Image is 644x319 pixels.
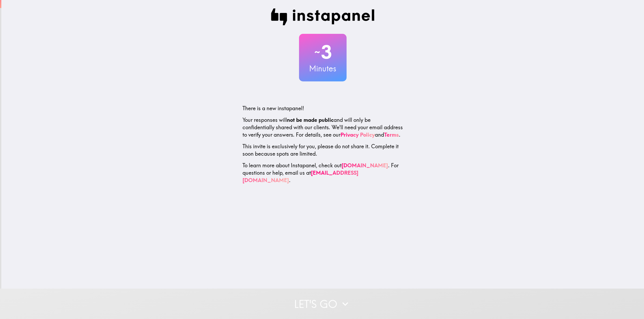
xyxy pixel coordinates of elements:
[271,8,375,25] img: Instapanel
[340,131,375,138] a: Privacy Policy
[314,44,321,60] span: ~
[299,63,347,74] h3: Minutes
[242,116,403,138] p: Your responses will and will only be confidentially shared with our clients. We'll need your emai...
[342,162,388,169] a: [DOMAIN_NAME]
[242,143,403,158] p: This invite is exclusively for you, please do not share it. Complete it soon because spots are li...
[287,117,334,123] b: not be made public
[242,105,304,112] span: There is a new instapanel!
[242,169,358,183] a: [EMAIL_ADDRESS][DOMAIN_NAME]
[299,41,347,63] h2: 3
[384,131,399,138] a: Terms
[242,162,403,184] p: To learn more about Instapanel, check out . For questions or help, email us at .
